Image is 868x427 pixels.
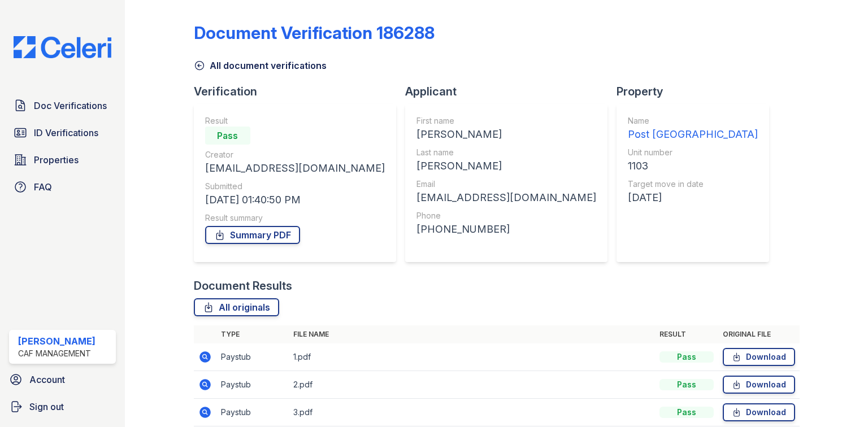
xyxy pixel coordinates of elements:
[29,400,64,413] span: Sign out
[723,348,795,366] a: Download
[205,127,250,145] div: Pass
[416,158,596,174] div: [PERSON_NAME]
[18,348,96,359] div: CAF Management
[628,127,758,142] div: Post [GEOGRAPHIC_DATA]
[416,221,596,237] div: [PHONE_NUMBER]
[5,368,120,391] a: Account
[416,178,596,190] div: Email
[723,403,795,421] a: Download
[659,379,714,390] div: Pass
[718,325,800,343] th: Original file
[34,99,107,112] span: Doc Verifications
[34,126,98,140] span: ID Verifications
[289,399,655,426] td: 3.pdf
[416,127,596,142] div: [PERSON_NAME]
[5,395,120,418] a: Sign out
[628,158,758,174] div: 1103
[617,84,778,99] div: Property
[659,351,714,363] div: Pass
[628,115,758,142] a: Name Post [GEOGRAPHIC_DATA]
[205,226,300,244] a: Summary PDF
[416,115,596,127] div: First name
[9,176,116,198] a: FAQ
[18,334,96,348] div: [PERSON_NAME]
[205,212,385,224] div: Result summary
[289,371,655,399] td: 2.pdf
[628,115,758,127] div: Name
[29,373,65,386] span: Account
[405,84,617,99] div: Applicant
[194,23,435,43] div: Document Verification 186288
[628,178,758,190] div: Target move in date
[628,147,758,158] div: Unit number
[205,192,385,208] div: [DATE] 01:40:50 PM
[194,84,405,99] div: Verification
[34,153,79,167] span: Properties
[216,343,289,371] td: Paystub
[194,59,327,72] a: All document verifications
[205,160,385,176] div: [EMAIL_ADDRESS][DOMAIN_NAME]
[416,210,596,221] div: Phone
[205,181,385,192] div: Submitted
[205,115,385,127] div: Result
[289,343,655,371] td: 1.pdf
[416,190,596,206] div: [EMAIL_ADDRESS][DOMAIN_NAME]
[655,325,718,343] th: Result
[9,94,116,117] a: Doc Verifications
[34,180,52,194] span: FAQ
[723,376,795,394] a: Download
[416,147,596,158] div: Last name
[289,325,655,343] th: File name
[9,121,116,144] a: ID Verifications
[205,149,385,160] div: Creator
[628,190,758,206] div: [DATE]
[216,371,289,399] td: Paystub
[194,278,292,294] div: Document Results
[216,325,289,343] th: Type
[5,36,120,58] img: CE_Logo_Blue-a8612792a0a2168367f1c8372b55b34899dd931a85d93a1a3d3e32e68fde9ad4.png
[216,399,289,426] td: Paystub
[194,298,279,316] a: All originals
[9,149,116,171] a: Properties
[659,407,714,418] div: Pass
